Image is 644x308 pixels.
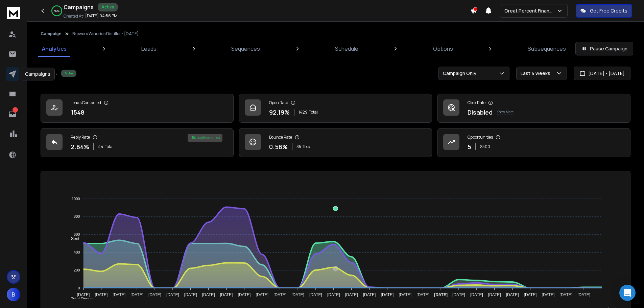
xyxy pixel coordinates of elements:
[452,292,465,297] tspan: [DATE]
[576,4,632,18] button: Get Free Credits
[220,292,233,297] tspan: [DATE]
[78,286,80,290] tspan: 0
[188,134,222,142] div: 11 % positive replies
[7,7,20,19] img: logo
[148,292,161,297] tspan: [DATE]
[468,135,493,140] p: Opportunities
[105,144,114,149] span: Total
[437,94,630,123] a: Click RateDisabledKnow More
[74,232,80,236] tspan: 600
[113,292,125,297] tspan: [DATE]
[74,268,80,272] tspan: 200
[468,100,485,105] p: Click Rate
[468,142,471,151] p: 5
[443,70,479,77] p: Campaign Only
[506,292,519,297] tspan: [DATE]
[291,292,304,297] tspan: [DATE]
[71,135,90,140] p: Reply Rate
[256,292,268,297] tspan: [DATE]
[504,7,556,14] p: Great Percent Finance
[41,94,234,123] a: Leads Contacted1548
[66,297,93,301] span: Total Opens
[437,128,630,157] a: Opportunities5$500
[166,292,179,297] tspan: [DATE]
[6,107,19,121] a: 1
[74,250,80,254] tspan: 400
[434,292,448,297] tspan: [DATE]
[303,144,311,149] span: Total
[202,292,215,297] tspan: [DATE]
[137,41,161,57] a: Leads
[470,292,483,297] tspan: [DATE]
[141,45,157,53] p: Leads
[497,110,514,115] p: Know More
[66,236,79,241] span: Sent
[38,41,71,57] a: Analytics
[239,128,432,157] a: Bounce Rate0.58%35Total
[480,144,490,149] p: $ 500
[98,3,118,11] div: Active
[13,107,18,113] p: 1
[309,292,322,297] tspan: [DATE]
[85,13,118,19] p: [DATE] 04:56 PM
[273,292,286,297] tspan: [DATE]
[542,292,554,297] tspan: [DATE]
[7,288,20,301] button: B
[61,70,76,77] div: Active
[95,292,108,297] tspan: [DATE]
[54,9,59,13] p: 99 %
[399,292,411,297] tspan: [DATE]
[71,108,85,117] p: 1548
[416,292,429,297] tspan: [DATE]
[619,285,636,301] div: Open Intercom Messenger
[71,142,89,151] p: 2.84 %
[381,292,394,297] tspan: [DATE]
[524,41,570,57] a: Subsequences
[184,292,197,297] tspan: [DATE]
[72,197,80,201] tspan: 1000
[41,128,234,157] a: Reply Rate2.84%44Total11% positive replies
[74,215,80,219] tspan: 800
[574,67,630,80] button: [DATE] - [DATE]
[269,100,288,105] p: Open Rate
[345,292,358,297] tspan: [DATE]
[296,144,301,149] span: 35
[130,292,143,297] tspan: [DATE]
[559,292,572,297] tspan: [DATE]
[429,41,457,57] a: Options
[590,7,627,14] p: Get Free Credits
[269,135,292,140] p: Bounce Rate
[238,292,251,297] tspan: [DATE]
[299,110,308,115] span: 1429
[433,45,453,53] p: Options
[227,41,264,57] a: Sequences
[64,3,94,11] h1: Campaigns
[71,100,101,105] p: Leads Contacted
[468,108,493,117] p: Disabled
[231,45,260,53] p: Sequences
[327,292,340,297] tspan: [DATE]
[77,292,90,297] tspan: [DATE]
[98,144,103,149] span: 44
[239,94,432,123] a: Open Rate92.19%1429Total
[64,14,84,19] p: Created At:
[309,110,318,115] span: Total
[575,42,633,55] button: Pause Campaign
[41,31,62,37] button: Campaign
[577,292,590,297] tspan: [DATE]
[528,45,566,53] p: Subsequences
[331,41,362,57] a: Schedule
[488,292,501,297] tspan: [DATE]
[269,108,290,117] p: 92.19 %
[521,70,553,77] p: Last 4 weeks
[524,292,537,297] tspan: [DATE]
[42,45,67,53] p: Analytics
[335,45,358,53] p: Schedule
[363,292,376,297] tspan: [DATE]
[72,31,139,37] p: Brewers Wineries Distiller - [DATE]
[21,68,55,80] div: Campaigns
[269,142,288,151] p: 0.58 %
